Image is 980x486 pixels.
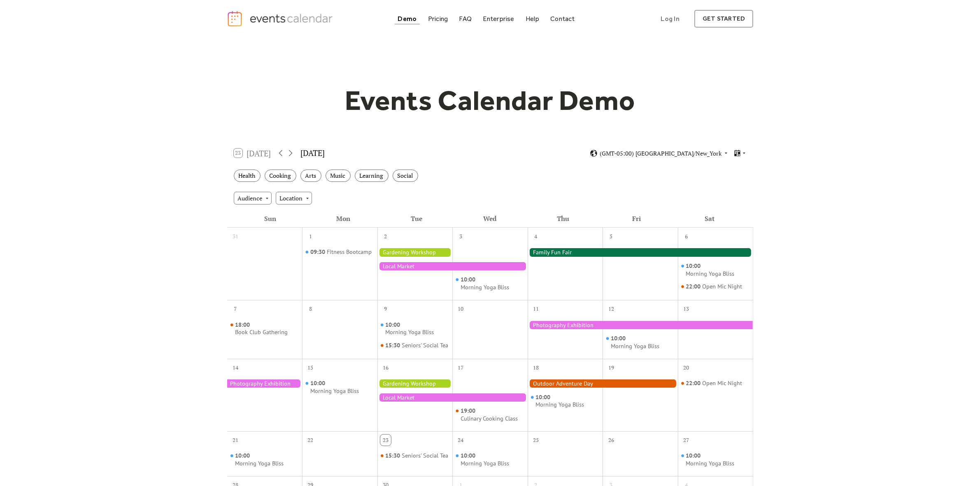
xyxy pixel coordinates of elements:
a: Pricing [425,13,452,24]
div: Demo [398,16,417,21]
div: Enterprise [483,16,514,21]
a: Contact [547,13,578,24]
div: Contact [550,16,575,21]
a: get started [694,10,753,28]
div: Pricing [428,16,448,21]
a: home [227,10,335,27]
div: FAQ [459,16,472,21]
a: FAQ [456,13,475,24]
a: Help [522,13,542,24]
a: Enterprise [480,13,517,24]
a: Log In [653,10,688,28]
h1: Events Calendar Demo [332,84,648,117]
a: Demo [395,13,420,24]
div: Help [526,16,539,21]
